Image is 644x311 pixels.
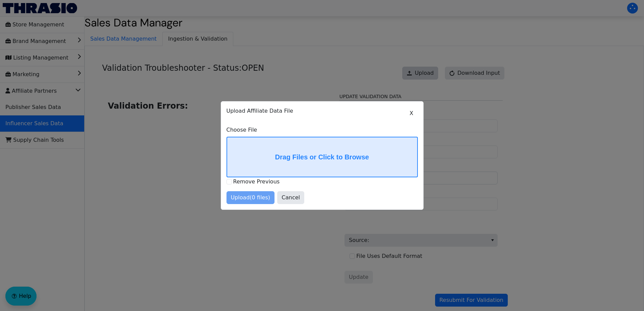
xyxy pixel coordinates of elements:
label: Choose File [226,126,418,134]
button: X [405,107,418,120]
button: Cancel [277,191,304,204]
span: Cancel [282,194,300,202]
p: Upload Affiliate Data File [226,107,418,115]
label: Drag Files or Click to Browse [227,137,417,177]
label: Remove Previous [233,178,280,185]
span: X [410,109,413,117]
